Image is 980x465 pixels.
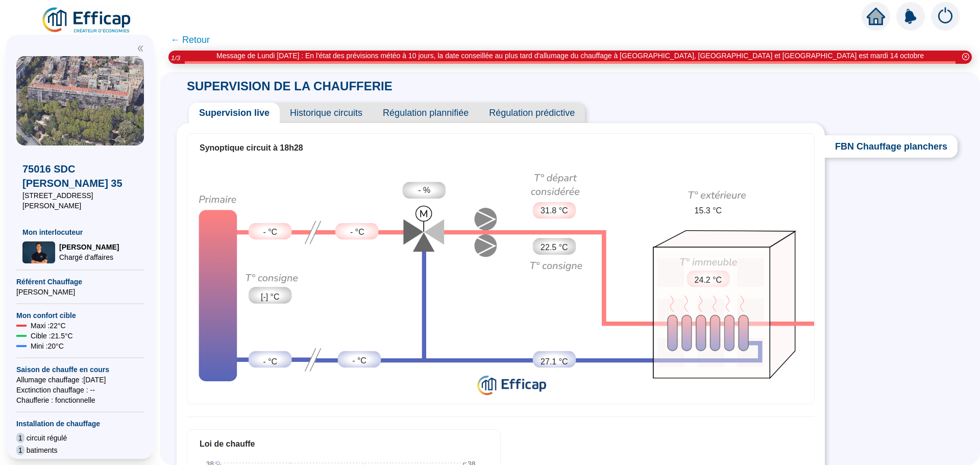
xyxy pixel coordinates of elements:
[16,287,144,297] span: [PERSON_NAME]
[200,438,488,450] div: Loi de chauffe
[263,226,277,238] span: - °C
[280,103,373,123] span: Historique circuits
[59,242,119,252] span: [PERSON_NAME]
[16,310,144,321] span: Mon confort cible
[59,252,119,262] span: Chargé d'affaires
[189,103,280,123] span: Supervision live
[867,7,885,26] span: home
[695,205,722,217] span: 15.3 °C
[541,356,568,368] span: 27.1 °C
[22,227,138,237] span: Mon interlocuteur
[200,142,802,154] div: Synoptique circuit à 18h28
[541,241,568,254] span: 22.5 °C
[177,79,403,93] span: SUPERVISION DE LA CHAUFFERIE
[16,385,144,395] span: Exctinction chauffage : --
[16,433,24,443] span: 1
[22,162,138,190] span: 75016 SDC [PERSON_NAME] 35
[171,54,180,62] i: 1 / 3
[27,433,67,443] span: circuit régulé
[418,184,430,197] span: - %
[137,45,144,52] span: double-left
[16,419,144,429] span: Installation de chauffage
[825,135,958,158] span: FBN Chauffage planchers
[170,33,210,47] span: ← Retour
[22,190,138,211] span: [STREET_ADDRESS][PERSON_NAME]
[22,241,55,263] img: Chargé d'affaires
[931,2,960,31] img: alerts
[16,395,144,405] span: Chaufferie : fonctionnelle
[962,53,969,60] span: close-circle
[352,355,366,367] span: - °C
[541,205,568,217] span: 31.8 °C
[41,6,133,35] img: efficap energie logo
[896,2,925,31] img: alerts
[31,321,66,331] span: Maxi : 22 °C
[216,51,924,61] div: Message de Lundi [DATE] : En l'état des prévisions météo à 10 jours, la date conseillée au plus t...
[187,162,814,401] img: circuit-supervision.724c8d6b72cc0638e748.png
[187,162,814,401] div: Synoptique
[16,364,144,375] span: Saison de chauffe en cours
[27,445,58,455] span: batiments
[31,341,64,351] span: Mini : 20 °C
[31,331,73,341] span: Cible : 21.5 °C
[261,291,280,303] span: [-] °C
[263,356,277,368] span: - °C
[16,445,24,455] span: 1
[350,226,364,238] span: - °C
[16,375,144,385] span: Allumage chauffage : [DATE]
[373,103,479,123] span: Régulation plannifiée
[16,277,144,287] span: Référent Chauffage
[479,103,585,123] span: Régulation prédictive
